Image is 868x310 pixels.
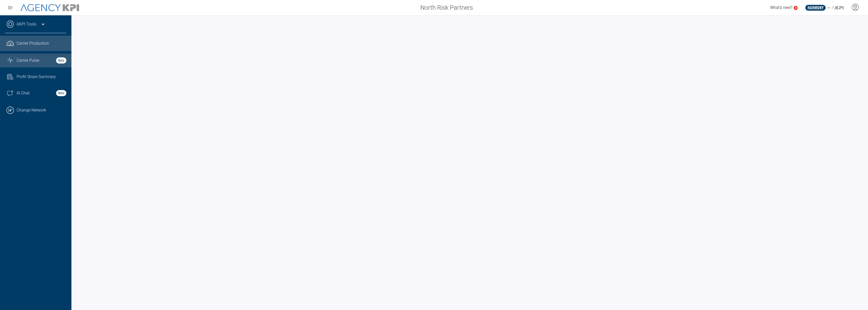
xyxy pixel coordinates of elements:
[17,74,56,80] span: Profit Share Summary
[794,6,798,10] a: 5
[20,4,79,11] img: AgencyKPI
[17,21,36,27] a: AKPI Tools
[17,40,49,46] span: Carrier Production
[795,6,796,9] text: 5
[56,57,66,64] strong: Beta
[770,5,792,10] span: What's new?
[17,57,39,64] span: Carrier Pulse
[420,3,473,12] span: North Risk Partners
[17,90,30,96] span: AI Chat
[56,90,66,96] strong: Beta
